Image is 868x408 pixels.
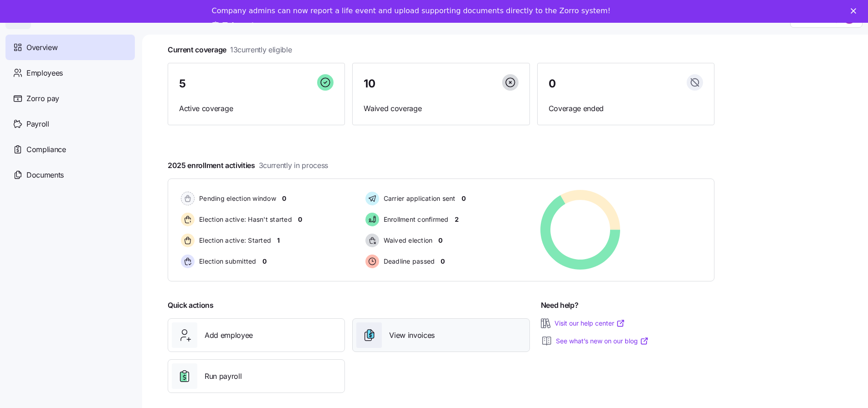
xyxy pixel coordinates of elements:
[168,160,328,171] span: 2025 enrollment activities
[196,257,257,266] span: Election submitted
[26,169,64,181] span: Documents
[381,236,433,245] span: Waived election
[438,236,442,245] span: 0
[364,78,375,89] span: 10
[364,103,518,114] span: Waived coverage
[26,144,66,155] span: Compliance
[441,257,445,266] span: 0
[5,35,135,60] a: Overview
[549,103,703,114] span: Coverage ended
[556,337,649,346] a: See what’s new on our blog
[381,194,456,203] span: Carrier application sent
[196,215,292,224] span: Election active: Hasn't started
[5,60,135,86] a: Employees
[462,194,466,203] span: 0
[549,78,556,89] span: 0
[196,194,276,203] span: Pending election window
[196,236,271,245] span: Election active: Started
[455,215,459,224] span: 2
[205,371,241,382] span: Run payroll
[26,93,59,104] span: Zorro pay
[381,257,435,266] span: Deadline passed
[259,160,328,171] span: 3 currently in process
[277,236,280,245] span: 1
[230,44,292,56] span: 13 currently eligible
[298,215,302,224] span: 0
[555,319,625,328] a: Visit our help center
[541,300,579,311] span: Need help?
[381,215,449,224] span: Enrollment confirmed
[26,67,63,79] span: Employees
[205,330,253,341] span: Add employee
[212,21,269,31] a: Take a tour
[282,194,286,203] span: 0
[168,44,292,56] span: Current coverage
[5,162,135,188] a: Documents
[212,6,611,15] div: Company admins can now report a life event and upload supporting documents directly to the Zorro ...
[262,257,267,266] span: 0
[179,103,334,114] span: Active coverage
[179,78,186,89] span: 5
[389,330,435,341] span: View invoices
[26,42,57,53] span: Overview
[168,300,214,311] span: Quick actions
[5,86,135,111] a: Zorro pay
[851,8,860,14] div: Close
[5,111,135,137] a: Payroll
[26,118,49,130] span: Payroll
[5,137,135,162] a: Compliance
